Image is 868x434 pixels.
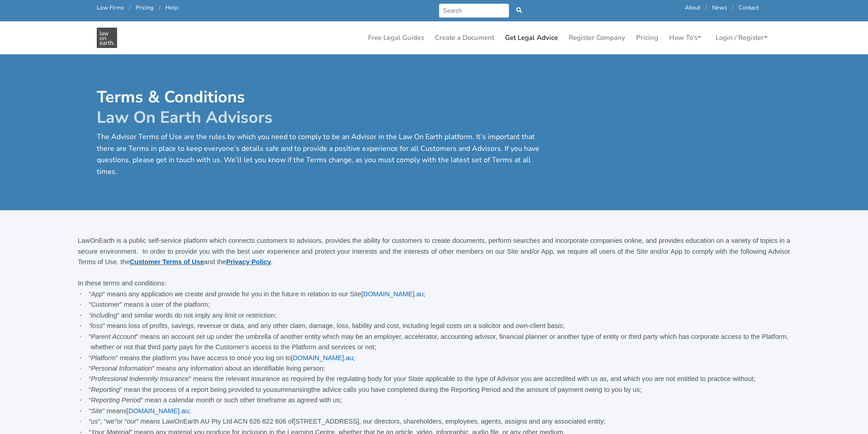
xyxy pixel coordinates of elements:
[97,28,117,48] img: Terms and Conditions for Advisors
[415,290,425,298] span: .au;
[89,333,788,351] span: “ ” means an account set up under the umbrella of another entity which may be an employer, accele...
[80,354,89,362] span: ·
[174,418,183,425] span: On
[89,301,210,308] span: “Customer” means a user of the platform;
[89,322,103,329] span: “loss
[103,322,565,329] span: ” means loss of profits, savings, revenue or data, and any other claim, damage, loss, liability a...
[179,407,190,415] span: .au;
[739,4,759,12] a: Contact
[97,4,124,12] a: Law Firms
[604,418,605,425] span: ;
[80,418,89,425] span: ·
[364,29,428,47] a: Free Legal Guides
[705,4,707,12] span: /
[80,396,89,404] span: ·
[274,386,311,393] span: summarising
[130,258,204,265] a: Customer Terms of Use
[89,290,361,298] span: “ ” means any application we create and provide for you in the future in relation to our Site
[89,386,642,393] span: “ ” mean the process of a report being provided to you the advice calls you have completed during...
[90,237,99,244] span: On
[712,29,771,47] a: Login / Register
[117,312,277,319] span: ” and similar words do not imply any limit or restriction;
[127,418,136,425] i: our
[89,312,117,319] span: “including
[80,375,89,382] span: ·
[106,418,117,425] i: we”
[80,407,89,415] span: ·
[97,131,542,178] p: The Advisor Terms of Use are the rules by which you need to comply to be an Advisor in the Law On...
[89,375,755,382] span: “ ” means the relevant insurance as required by the regulating body for your State applicable to ...
[80,386,89,393] span: ·
[431,29,498,47] a: Create a Document
[89,407,126,415] span: “ " means
[91,407,102,415] i: Site
[91,365,152,372] i: Personal Information
[226,258,271,265] a: Privacy Policy
[80,333,89,340] span: ·
[80,312,89,319] span: ·
[565,29,629,47] a: Register Company
[712,4,727,12] a: News
[78,280,166,287] span: In these terms and conditions:
[129,4,131,12] span: /
[165,4,178,12] a: Help
[293,418,604,425] span: [STREET_ADDRESS], our directors, shareholders, employees, agents, assigns and any associated entity
[439,4,509,18] input: Search
[80,322,89,329] span: ·
[89,418,293,425] span: “ ”, “ or “ ” means Law Earth AU Pty Ltd ACN 626 822 606 of
[632,29,662,47] a: Pricing
[78,237,790,265] span: Law Earth is a public self-service platform which connects customers to advisors, provides the ab...
[91,375,189,382] i: Professional Indemnity Insurance
[501,29,561,47] a: Get Legal Advice
[361,290,414,298] a: [DOMAIN_NAME]
[97,106,273,129] span: Law On Earth Advisors
[91,418,98,425] i: us
[91,354,116,362] i: Platform
[89,396,342,404] span: “ ” mean a calendar month or such other timeframe as agreed with us;
[136,4,154,12] a: Pricing
[80,290,89,298] span: ·
[91,396,141,404] i: Reporting Period
[80,301,89,308] span: ·
[91,386,120,393] i: Reporting
[159,4,160,12] span: /
[291,354,344,362] a: [DOMAIN_NAME]
[80,365,89,372] span: ·
[91,333,136,340] i: Parent Account
[89,365,325,372] span: “ ” means any information about an identifiable living person;
[344,354,355,362] span: .au;
[665,29,705,47] a: How To's
[732,4,734,12] span: /
[91,290,103,298] i: App
[89,354,291,362] span: “ ” means the platform you have access to once you log on to
[127,407,179,415] a: [DOMAIN_NAME]
[685,4,700,12] a: About
[97,87,542,128] h1: Terms & Conditions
